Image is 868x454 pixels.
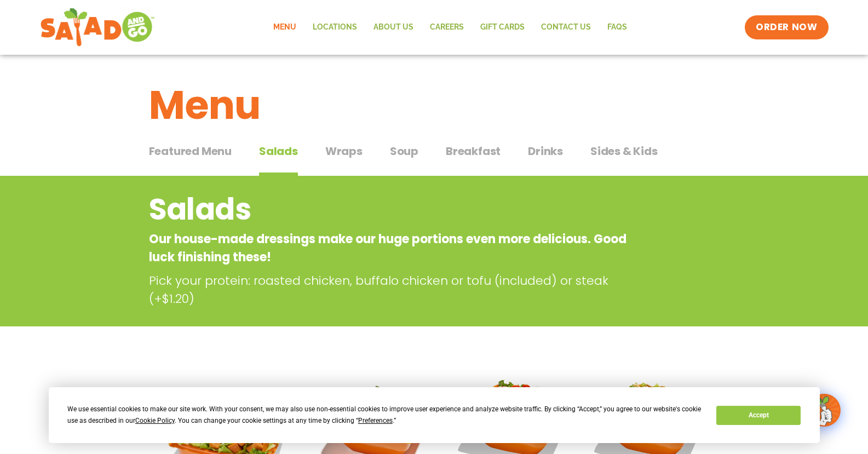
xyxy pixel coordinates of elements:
span: Soup [390,143,418,159]
img: wpChatIcon [809,395,840,426]
a: Careers [422,15,472,40]
a: GIFT CARDS [472,15,533,40]
span: Salads [259,143,298,159]
img: new-SAG-logo-768×292 [40,5,156,49]
div: We use essential cookies to make our site work. With your consent, we may also use non-essential ... [67,404,703,427]
span: ORDER NOW [756,21,817,34]
p: Pick your protein: roasted chicken, buffalo chicken or tofu (included) or steak (+$1.20) [149,272,636,308]
span: Featured Menu [149,143,232,159]
span: Drinks [528,143,563,159]
nav: Menu [265,15,635,40]
p: Our house-made dressings make our huge portions even more delicious. Good luck finishing these! [149,230,631,266]
a: About Us [365,15,422,40]
a: Locations [304,15,365,40]
div: Cookie Consent Prompt [49,387,820,443]
span: Preferences [358,417,393,424]
span: Cookie Policy [135,417,175,424]
h2: Salads [149,187,631,232]
a: Menu [265,15,304,40]
a: ORDER NOW [745,15,828,39]
span: Breakfast [446,143,501,159]
h1: Menu [149,76,720,135]
a: FAQs [599,15,635,40]
div: Tabbed content [149,139,720,176]
button: Accept [716,406,801,425]
span: Sides & Kids [590,143,658,159]
span: Wraps [325,143,363,159]
a: Contact Us [533,15,599,40]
